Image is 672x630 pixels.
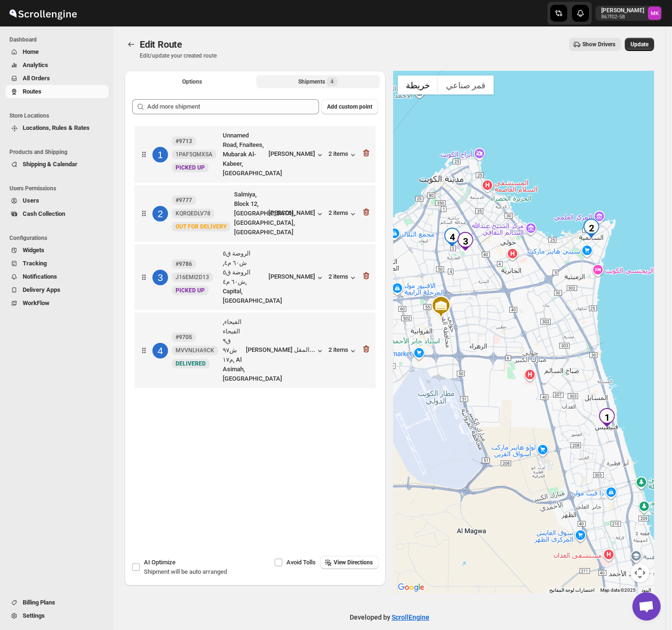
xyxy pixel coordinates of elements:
span: Products and Shipping [9,148,109,156]
span: Widgets [23,247,44,254]
span: MVVNLHA9CK [176,347,214,354]
button: [PERSON_NAME] [269,150,325,160]
span: WorkFlow [23,299,50,306]
button: [PERSON_NAME] المقل... [246,346,325,356]
button: Analytics [6,59,109,72]
a: ScrollEngine [392,613,429,621]
div: Selected Shipments [125,92,386,493]
div: 4 [443,228,462,247]
div: 2 [582,219,601,238]
span: 4 [330,78,334,85]
span: All Orders [23,75,50,82]
button: 2 items [328,209,358,219]
button: [PERSON_NAME] [269,209,325,219]
button: اختصارات لوحة المفاتيح [549,587,595,594]
button: Home [6,45,109,59]
button: Shipping & Calendar [6,158,109,171]
span: Routes [23,88,42,95]
img: Google [395,581,427,594]
button: 2 items [328,273,358,282]
span: Options [182,78,202,85]
button: عرض خريطة الشارع [398,76,438,94]
span: AI Optimize [144,559,176,566]
button: WorkFlow [6,297,109,310]
div: 1 [597,408,616,427]
input: Add more shipment [147,99,319,114]
b: #9713 [176,138,192,145]
span: Store Locations [9,112,109,119]
button: [PERSON_NAME] [269,273,325,282]
span: Delivery Apps [23,286,60,293]
div: الفيحاء, الفيحاء ق٩ ش٩٧ م١٧, Al Asimah, [GEOGRAPHIC_DATA] [223,317,242,383]
span: Update [630,41,648,48]
span: Tracking [23,260,47,267]
button: Widgets [6,244,109,257]
div: 2 [152,206,168,221]
span: Map data ©2025 [600,587,636,593]
p: Edit/update your created route [140,52,217,60]
b: #9705 [176,334,192,341]
b: #9777 [176,197,192,204]
div: 3 [456,232,475,251]
button: 2 items [328,346,358,356]
button: Tracking [6,257,109,270]
span: Cash Collection [23,210,65,217]
span: Shipment will be auto arranged [144,568,227,575]
button: Selected Shipments [256,75,380,88]
button: User menu [596,6,662,21]
span: PICKED UP [176,287,205,294]
span: Settings [23,612,45,619]
button: All Route Options [130,75,254,88]
button: عرض صور القمر الصناعي [438,76,494,94]
span: OUT FOR DELIVERY [176,223,227,230]
span: Shipping & Calendar [23,161,77,168]
span: Billing Plans [23,599,55,606]
button: Routes [6,85,109,98]
a: البنود (يتم فتح الرابط في علامة تبويب جديدة) [641,587,651,593]
button: Delivery Apps [6,283,109,297]
span: Mostafa Khalifa [648,7,661,20]
div: 2#9777KQRQEDLV78NewOUT FOR DELIVERYSalmiya, Block 12, [GEOGRAPHIC_DATA], [GEOGRAPHIC_DATA], [GEOG... [134,185,376,242]
span: Add custom point [327,103,372,111]
span: Users Permissions [9,185,109,192]
div: 3#9786J16EMI2D13NewPICKED UPالروضة ق٥ ش٦٠ م٤, الروضة ق٥ ش٦٠ م٤, Capital, [GEOGRAPHIC_DATA][PERSON... [134,244,376,310]
div: Shipments [298,77,337,86]
button: Update [625,38,654,51]
button: Billing Plans [6,596,109,609]
span: Locations, Rules & Rates [23,124,90,131]
span: Analytics [23,61,48,68]
div: [PERSON_NAME] المقل... [246,346,315,353]
button: 2 items [328,150,358,160]
p: [PERSON_NAME] [601,7,644,14]
span: Configurations [9,234,109,242]
b: #9786 [176,261,192,267]
img: ScrollEngine [8,1,78,25]
span: Edit Route [140,39,182,50]
span: View Directions [334,559,373,566]
span: J16EMI2D13 [176,273,209,281]
div: 4#9705MVVNLHA9CKNewDELIVEREDالفيحاء, الفيحاء ق٩ ش٩٧ م١٧, Al Asimah, [GEOGRAPHIC_DATA][PERSON_NAME... [134,313,376,388]
span: Users [23,197,39,204]
button: View Directions [320,556,378,569]
p: 867f02-58 [601,14,644,20]
div: 3 [152,270,168,285]
div: 1 [152,147,168,162]
span: Home [23,48,39,55]
text: MK [651,10,659,17]
span: Show Drivers [582,41,615,48]
button: Settings [6,609,109,622]
div: 1#97131PAF5QMXSANewPICKED UPUnnamed Road, Fnaitees, Mubarak Al-Kabeer, [GEOGRAPHIC_DATA][PERSON_N... [134,126,376,183]
span: Avoid Tolls [286,559,316,566]
button: Add custom point [321,99,378,114]
span: Dashboard [9,36,109,43]
span: DELIVERED [176,360,206,367]
div: الروضة ق٥ ش٦٠ م٤, الروضة ق٥ ش٦٠ م٤, Capital, [GEOGRAPHIC_DATA] [223,249,265,306]
button: Show Drivers [569,38,621,51]
span: Notifications [23,273,57,280]
div: Salmiya, Block 12, [GEOGRAPHIC_DATA], [GEOGRAPHIC_DATA], [GEOGRAPHIC_DATA] [234,190,265,237]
